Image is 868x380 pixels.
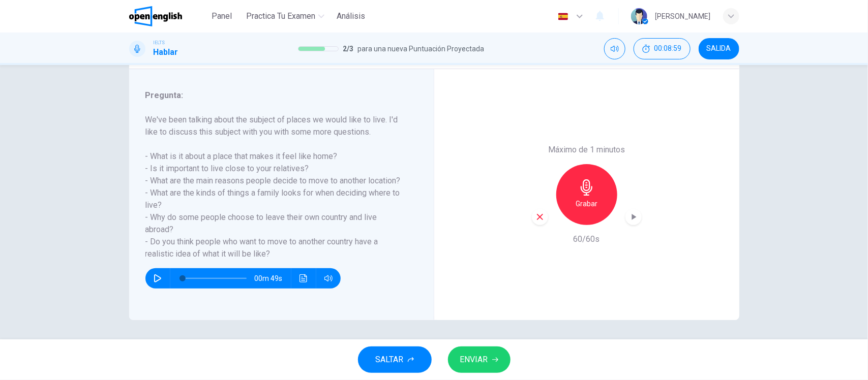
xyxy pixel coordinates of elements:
[655,10,711,22] div: [PERSON_NAME]
[460,353,488,367] span: ENVIAR
[557,13,570,20] img: es
[205,7,238,25] button: Panel
[343,43,353,55] span: 2 / 3
[448,346,511,373] button: ENVIAR
[634,38,691,59] div: Ocultar
[358,346,432,373] button: SALTAR
[707,45,731,53] span: SALIDA
[337,10,365,22] span: Análisis
[357,43,484,55] span: para una nueva Puntuación Proyectada
[376,353,404,367] span: SALTAR
[574,233,600,245] h6: 60/60s
[255,268,291,289] span: 00m 49s
[634,38,691,59] button: 00:08:59
[556,164,617,225] button: Grabar
[576,198,597,210] h6: Grabar
[548,144,625,156] h6: Máximo de 1 minutos
[212,10,232,22] span: Panel
[604,38,625,59] div: Silenciar
[154,46,178,58] h1: Hablar
[129,6,183,26] img: OpenEnglish logo
[631,8,647,24] img: Profile picture
[333,7,369,25] button: Análisis
[295,268,312,289] button: Haz clic para ver la transcripción del audio
[246,10,315,22] span: Practica tu examen
[699,38,739,59] button: SALIDA
[242,7,328,25] button: Practica tu examen
[145,89,405,102] h6: Pregunta :
[145,114,405,260] h6: We've been talking about the subject of places we would like to live. I'd like to discuss this su...
[129,6,206,26] a: OpenEnglish logo
[154,39,165,46] span: IELTS
[654,45,682,53] span: 00:08:59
